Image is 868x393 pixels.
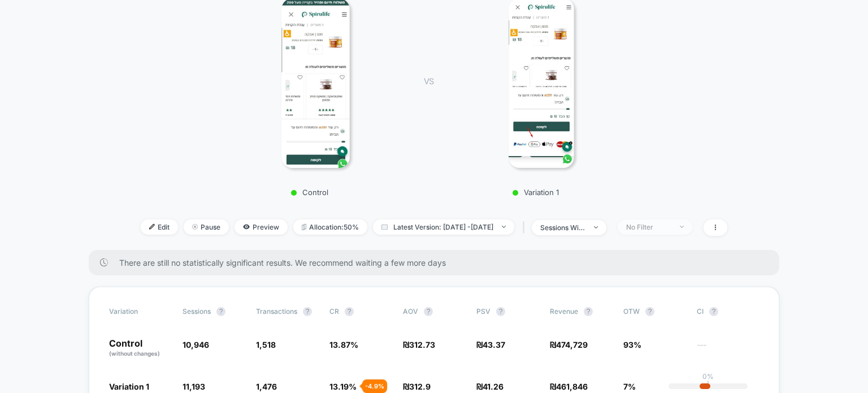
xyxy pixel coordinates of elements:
[362,379,387,393] div: - 4.9 %
[109,307,171,316] span: Variation
[409,382,431,391] span: 312.9
[550,340,588,349] span: ₪
[556,382,588,391] span: 461,846
[445,188,627,197] p: Variation 1
[550,307,578,316] span: Revenue
[109,382,149,391] span: Variation 1
[697,307,759,316] span: CI
[192,224,198,230] img: end
[540,223,585,232] div: sessions with impression
[381,224,388,230] img: calendar
[329,340,358,349] span: 13.87 %
[149,224,155,230] img: edit
[329,307,339,316] span: CR
[483,340,505,349] span: 43.37
[697,342,759,358] span: ---
[403,307,418,316] span: AOV
[256,307,297,316] span: Transactions
[109,339,171,358] p: Control
[293,219,367,235] span: Allocation: 50%
[303,307,312,316] button: ?
[707,381,709,389] p: |
[496,307,505,316] button: ?
[424,307,433,316] button: ?
[141,219,178,235] span: Edit
[256,382,277,391] span: 1,476
[594,226,598,228] img: end
[476,382,504,391] span: ₪
[329,382,357,391] span: 13.19 %
[256,340,276,349] span: 1,518
[623,340,641,349] span: 93%
[109,350,160,357] span: (without changes)
[373,219,514,235] span: Latest Version: [DATE] - [DATE]
[183,382,205,391] span: 11,193
[183,340,209,349] span: 10,946
[409,340,435,349] span: 312.73
[403,382,431,391] span: ₪
[702,372,714,381] p: 0%
[183,307,211,316] span: Sessions
[584,307,593,316] button: ?
[476,340,505,349] span: ₪
[645,307,654,316] button: ?
[476,307,491,316] span: PSV
[623,382,636,391] span: 7%
[216,307,225,316] button: ?
[550,382,588,391] span: ₪
[184,219,229,235] span: Pause
[626,223,671,231] div: No Filter
[623,307,685,316] span: OTW
[424,76,433,86] span: VS
[680,226,684,228] img: end
[520,219,532,236] span: |
[235,219,288,235] span: Preview
[403,340,435,349] span: ₪
[218,188,401,197] p: Control
[556,340,588,349] span: 474,729
[709,307,718,316] button: ?
[345,307,354,316] button: ?
[302,224,306,230] img: rebalance
[502,226,506,228] img: end
[483,382,504,391] span: 41.26
[119,258,757,267] span: There are still no statistically significant results. We recommend waiting a few more days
